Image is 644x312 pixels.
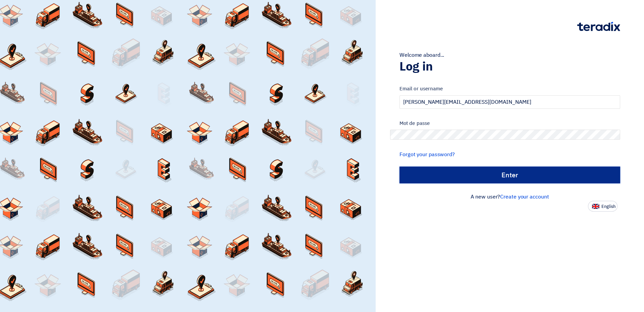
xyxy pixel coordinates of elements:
span: English [601,204,615,209]
input: Enter [399,167,620,183]
h1: Log in [399,59,620,74]
a: Create your account [500,193,549,201]
img: Teradix logo [577,22,620,31]
img: en-US.png [592,204,599,209]
label: Email or username [399,85,620,93]
a: Forgot your password? [399,150,455,159]
button: English [588,201,618,212]
input: Enter your business email or username... [399,95,620,109]
font: A new user? [471,193,549,201]
div: Welcome aboard... [399,51,620,59]
label: Mot de passe [399,120,620,127]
